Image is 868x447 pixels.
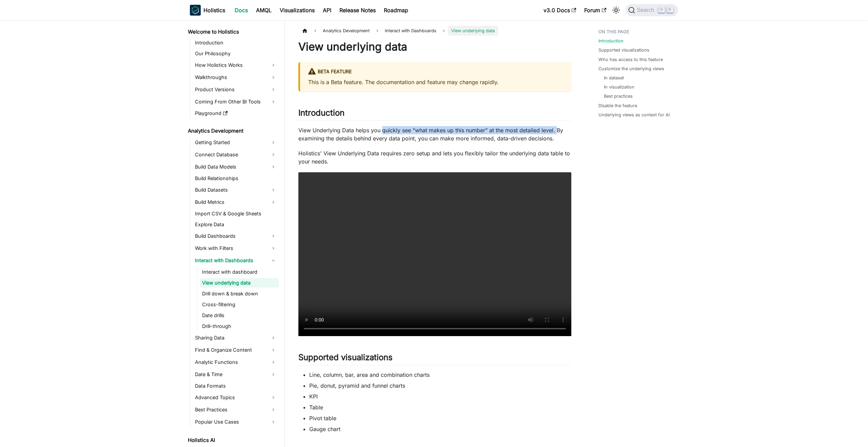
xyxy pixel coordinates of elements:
[448,26,498,36] span: View underlying data
[635,7,658,13] span: Search
[193,72,279,83] a: Walkthroughs
[193,49,279,58] a: Our Philosophy
[598,56,663,63] a: Who has access to this feature
[193,161,279,172] a: Build Data Models
[193,38,279,47] a: Introduction
[193,357,279,368] a: Analytic Functions
[193,255,279,266] a: Interact with Dashboards
[193,60,279,71] a: How Holistics Works
[200,311,279,320] a: Date drills
[658,7,665,13] kbd: ⌘
[604,93,633,99] a: Best practices
[298,108,571,121] h2: Introduction
[626,4,678,16] button: Search (Command+K)
[335,5,380,16] a: Release Notes
[276,5,319,16] a: Visualizations
[193,149,279,160] a: Connect Database
[604,75,624,81] a: In dataset
[186,435,279,445] a: Holistics AI
[308,67,563,76] div: BETA FEATURE
[193,345,279,355] a: Find & Organize Content
[200,300,279,309] a: Cross-filtering
[200,322,279,331] a: Drill-through
[193,404,279,415] a: Best Practices
[309,425,571,433] li: Gauge chart
[598,47,649,53] a: Supported visualizations
[193,184,279,195] a: Build Datasets
[309,392,571,401] li: KPI
[186,27,279,37] a: Welcome to Holistics
[200,289,279,298] a: Drill down & break down
[580,5,610,16] a: Forum
[193,174,279,183] a: Build Relationships
[298,26,571,36] nav: Breadcrumbs
[193,109,279,118] a: Playground
[309,382,571,390] li: Pie, donut, pyramid and funnel charts
[381,26,440,36] span: Interact with Dashboards
[193,137,279,148] a: Getting Started
[193,332,279,343] a: Sharing Data
[298,149,571,166] p: Holistics' View Underlying Data requires zero setup and lets you flexibly tailor the underlying d...
[193,392,279,403] a: Advanced Topics
[309,414,571,422] li: Pivot table
[298,40,571,54] h1: View underlying data
[598,112,670,118] a: Underlying views as context for AI
[667,7,673,13] kbd: K
[183,20,285,447] nav: Docs sidebar
[193,197,279,208] a: Build Metrics
[200,267,279,277] a: Interact with dashboard
[598,65,664,72] a: Customize the underlying views
[252,5,276,16] a: AMQL
[190,5,225,16] a: HolisticsHolistics
[190,5,201,16] img: Holistics
[309,371,571,379] li: Line, column, bar, area and combination charts
[308,78,563,86] p: This is a Beta feature. The documentation and feature may change rapidly.
[193,96,279,107] a: Coming From Other BI Tools
[298,26,311,36] a: Home page
[203,6,225,14] b: Holistics
[611,5,622,16] button: Switch between dark and light mode (currently light mode)
[186,126,279,136] a: Analytics Development
[319,5,335,16] a: API
[298,172,571,336] video: Your browser does not support embedding video, but you can .
[231,5,252,16] a: Docs
[309,403,571,411] li: Table
[598,102,637,109] a: Disable the feature
[298,126,571,142] p: View Underlying Data helps you quickly see “what makes up this number” at the most detailed level...
[193,416,279,427] a: Popular Use Cases
[319,26,373,36] span: Analytics Development
[598,38,624,44] a: Introduction
[193,381,279,391] a: Data Formats
[193,231,279,241] a: Build Dashboards
[604,84,634,90] a: In visualization
[193,243,279,254] a: Work with Filters
[380,5,412,16] a: Roadmap
[193,369,279,380] a: Date & Time
[539,5,580,16] a: v3.0 Docs
[193,209,279,218] a: Import CSV & Google Sheets
[298,352,571,365] h2: Supported visualizations
[193,220,279,229] a: Explore Data
[200,278,279,288] a: View underlying data
[193,84,279,95] a: Product Versions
